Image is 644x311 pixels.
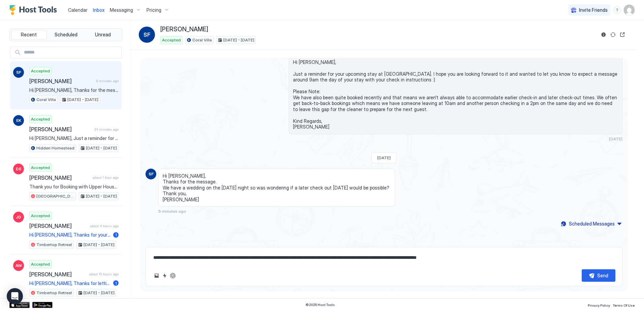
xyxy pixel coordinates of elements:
a: Host Tools Logo [9,5,60,15]
a: Calendar [68,6,88,13]
span: [PERSON_NAME] [29,174,90,181]
span: Accepted [31,165,50,171]
div: User profile [624,5,635,15]
span: SF [149,171,154,177]
span: Calendar [68,7,88,13]
span: [PERSON_NAME] [29,126,92,133]
span: SF [16,69,21,75]
span: Timbertop Retreat [36,290,72,296]
span: Hidden Homestead [36,145,74,151]
span: 1 [115,232,117,237]
span: [DATE] - [DATE] [67,97,98,103]
span: Inbox [93,7,104,13]
div: menu [613,6,621,14]
span: © 2025 Host Tools [305,303,335,307]
button: Sync reservation [609,31,617,39]
span: [PERSON_NAME] [160,26,208,33]
span: 5 minutes ago [158,209,186,214]
span: SF [143,31,151,39]
span: Invite Friends [579,7,608,13]
span: Accepted [31,68,50,74]
a: Privacy Policy [588,301,610,308]
span: 1 [115,281,117,286]
span: [DATE] - [DATE] [86,193,117,199]
span: 24 minutes ago [94,127,119,132]
span: Hi [PERSON_NAME], Just a reminder for your upcoming stay at [GEOGRAPHIC_DATA]. I hope you are loo... [293,59,618,130]
span: Accepted [162,37,181,43]
span: Coral Villa [36,97,56,103]
span: Hi [PERSON_NAME], Just a reminder for your upcoming stay at [GEOGRAPHIC_DATA]! I hope you are loo... [29,135,119,141]
div: tab-group [9,28,122,41]
a: Terms Of Use [613,301,635,308]
span: Unread [95,32,111,38]
span: about 4 hours ago [90,224,119,228]
span: Pricing [147,7,161,13]
span: [DATE] [377,155,391,160]
span: 5 minutes ago [96,79,119,83]
span: Timbertop Retreat [36,242,72,248]
button: Scheduled Messages [560,219,622,228]
input: Input Field [21,47,121,58]
span: Messaging [110,7,133,13]
button: Unread [85,30,121,39]
span: Terms Of Use [613,303,635,307]
button: ChatGPT Auto Reply [169,272,177,280]
span: about 1 hour ago [93,175,119,180]
a: Google Play Store [32,302,53,308]
span: Accepted [31,213,50,219]
span: [PERSON_NAME] [29,78,93,84]
span: about 13 hours ago [89,272,119,276]
button: Quick reply [161,272,169,280]
span: Hi [PERSON_NAME], Thanks for the message. We have a wedding on the [DATE] night so was wondering ... [163,173,391,203]
span: Scheduled [55,32,77,38]
button: Scheduled [48,30,84,39]
span: Coral Villa [192,37,212,43]
a: App Store [9,302,30,308]
div: Scheduled Messages [569,220,615,227]
span: [DATE] - [DATE] [84,290,115,296]
span: [DATE] - [DATE] [84,242,115,248]
span: EK [16,117,21,124]
span: [PERSON_NAME] [29,222,87,229]
span: [DATE] - [DATE] [86,145,117,151]
button: Open reservation [618,31,626,39]
span: Privacy Policy [588,303,610,307]
button: Upload image [153,272,161,280]
span: Hi [PERSON_NAME], Thanks for letting us book your home. We are looking forward to our stay. Pleas... [29,280,110,286]
button: Reservation information [600,31,608,39]
span: DE [16,166,21,172]
span: [DATE] - [DATE] [223,37,254,43]
div: Open Intercom Messenger [7,288,23,304]
span: [GEOGRAPHIC_DATA] [36,193,74,199]
a: Inbox [93,6,104,13]
button: Send [582,269,615,282]
button: Recent [11,30,47,39]
span: Accepted [31,261,50,267]
span: AW [15,263,22,269]
span: Recent [21,32,37,38]
span: [PERSON_NAME] [29,271,86,278]
span: Hi [PERSON_NAME], Thanks for your message. We would like to extend our stay to begin a day earlie... [29,232,110,238]
span: Hi [PERSON_NAME], Thanks for the message. We have a wedding on the [DATE] night so was wondering ... [29,87,119,93]
span: Thank you for Booking with Upper House! We hope you are looking forward to your stay. Check in an... [29,184,119,190]
span: Accepted [31,116,50,122]
div: Send [597,272,608,279]
span: [DATE] [609,136,622,141]
span: JD [16,214,21,220]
